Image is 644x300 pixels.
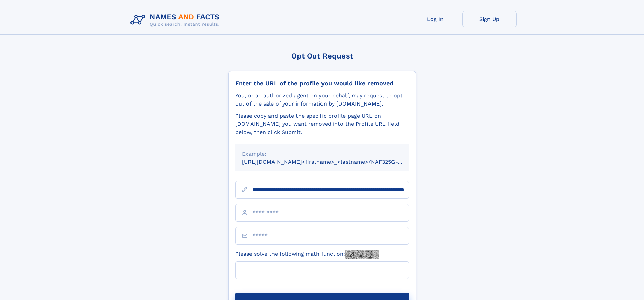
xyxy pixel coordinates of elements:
[128,11,225,29] img: Logo Names and Facts
[242,159,422,165] small: [URL][DOMAIN_NAME]<firstname>_<lastname>/NAF325G-xxxxxxxx
[228,52,416,60] div: Opt Out Request
[242,150,402,158] div: Example:
[408,11,462,27] a: Log In
[235,92,409,108] div: You, or an authorized agent on your behalf, may request to opt-out of the sale of your informatio...
[235,250,379,259] label: Please solve the following math function:
[462,11,517,27] a: Sign Up
[235,112,409,136] div: Please copy and paste the specific profile page URL on [DOMAIN_NAME] you want removed into the Pr...
[235,79,409,87] div: Enter the URL of the profile you would like removed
